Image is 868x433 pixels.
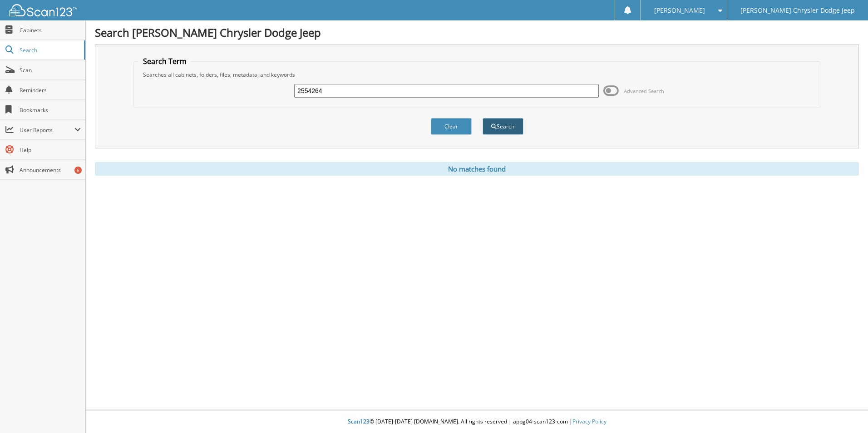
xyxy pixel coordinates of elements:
[20,146,81,154] span: Help
[20,46,79,54] span: Search
[20,106,81,114] span: Bookmarks
[654,8,705,13] span: [PERSON_NAME]
[624,88,664,94] span: Advanced Search
[9,4,77,16] img: scan123-logo-white.svg
[740,8,855,13] span: [PERSON_NAME] Chrysler Dodge Jeep
[95,162,859,176] div: No matches found
[138,71,815,79] div: Searches all cabinets, folders, files, metadata, and keywords
[86,411,868,433] div: © [DATE]-[DATE] [DOMAIN_NAME]. All rights reserved | appg04-scan123-com |
[483,118,523,135] button: Search
[348,418,370,425] span: Scan123
[823,389,868,433] iframe: Chat Widget
[20,126,74,134] span: User Reports
[95,25,859,40] h1: Search [PERSON_NAME] Chrysler Dodge Jeep
[20,166,81,174] span: Announcements
[20,86,81,94] span: Reminders
[138,56,191,66] legend: Search Term
[74,167,82,174] div: 6
[572,418,607,425] a: Privacy Policy
[431,118,472,135] button: Clear
[20,26,81,34] span: Cabinets
[20,66,81,74] span: Scan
